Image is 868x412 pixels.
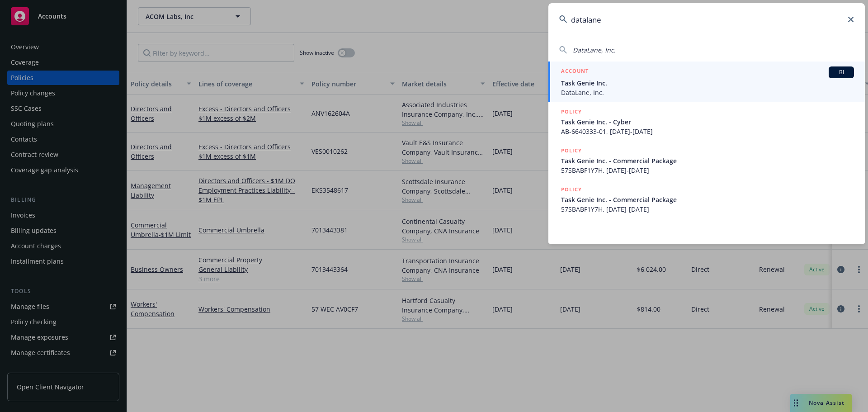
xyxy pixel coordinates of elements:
h5: POLICY [561,185,582,194]
span: DataLane, Inc. [573,46,616,54]
a: POLICYTask Genie Inc. - Commercial Package57SBABF1Y7H, [DATE]-[DATE] [548,180,865,219]
span: Task Genie Inc. [561,78,854,88]
h5: POLICY [561,107,582,116]
h5: ACCOUNT [561,66,589,77]
a: ACCOUNTBITask Genie Inc.DataLane, Inc. [548,62,865,102]
span: Task Genie Inc. - Commercial Package [561,195,854,204]
span: 57SBABF1Y7H, [DATE]-[DATE] [561,204,854,214]
span: 57SBABF1Y7H, [DATE]-[DATE] [561,166,854,175]
span: Task Genie Inc. - Cyber [561,117,854,127]
a: POLICYTask Genie Inc. - Commercial Package57SBABF1Y7H, [DATE]-[DATE] [548,141,865,180]
span: DataLane, Inc. [561,88,854,97]
h5: POLICY [561,146,582,155]
a: POLICYTask Genie Inc. - CyberAB-6640333-01, [DATE]-[DATE] [548,102,865,141]
span: AB-6640333-01, [DATE]-[DATE] [561,127,854,136]
span: Task Genie Inc. - Commercial Package [561,156,854,166]
input: Search... [548,3,865,36]
span: BI [832,68,850,76]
